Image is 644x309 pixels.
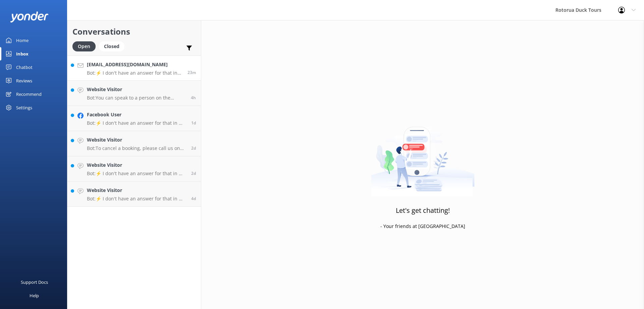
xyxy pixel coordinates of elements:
[191,196,196,201] span: Sep 08 2025 12:22pm (UTC +12:00) Pacific/Auckland
[87,196,186,202] p: Bot: ⚡ I don't have an answer for that in my knowledge base. Please try and rephrase your questio...
[87,170,186,177] p: Bot: ⚡ I don't have an answer for that in my knowledge base. Please try and rephrase your questio...
[191,145,196,151] span: Sep 10 2025 10:43am (UTC +12:00) Pacific/Auckland
[87,161,186,169] h4: Website Visitor
[87,61,182,68] h4: [EMAIL_ADDRESS][DOMAIN_NAME]
[21,275,48,289] div: Support Docs
[16,47,29,61] div: Inbox
[16,34,29,47] div: Home
[67,55,201,81] a: [EMAIL_ADDRESS][DOMAIN_NAME]Bot:⚡ I don't have an answer for that in my knowledge base. Please tr...
[87,145,186,151] p: Bot: To cancel a booking, please call us on [PHONE_NUMBER] or email [EMAIL_ADDRESS][DOMAIN_NAME]....
[16,101,32,114] div: Settings
[87,70,182,76] p: Bot: ⚡ I don't have an answer for that in my knowledge base. Please try and rephrase your questio...
[16,61,33,74] div: Chatbot
[72,42,99,50] a: Open
[30,289,39,302] div: Help
[99,41,124,51] div: Closed
[87,136,186,144] h4: Website Visitor
[371,113,475,197] img: artwork of a man stealing a conversation from at giant smartphone
[396,205,450,216] h3: Let's get chatting!
[16,87,42,101] div: Recommend
[87,111,186,118] h4: Facebook User
[67,131,201,156] a: Website VisitorBot:To cancel a booking, please call us on [PHONE_NUMBER] or email [EMAIL_ADDRESS]...
[67,81,201,106] a: Website VisitorBot:You can speak to a person on the Rotorua Duck Tours team by calling [PHONE_NUM...
[72,25,196,38] h2: Conversations
[72,41,96,51] div: Open
[187,70,196,75] span: Sep 12 2025 01:09pm (UTC +12:00) Pacific/Auckland
[191,95,196,101] span: Sep 12 2025 09:12am (UTC +12:00) Pacific/Auckland
[380,223,465,230] p: - Your friends at [GEOGRAPHIC_DATA]
[191,120,196,126] span: Sep 11 2025 12:46am (UTC +12:00) Pacific/Auckland
[10,11,49,23] img: yonder-white-logo.png
[67,182,201,207] a: Website VisitorBot:⚡ I don't have an answer for that in my knowledge base. Please try and rephras...
[99,42,128,50] a: Closed
[87,95,186,101] p: Bot: You can speak to a person on the Rotorua Duck Tours team by calling [PHONE_NUMBER] or emaili...
[87,187,186,194] h4: Website Visitor
[67,156,201,182] a: Website VisitorBot:⚡ I don't have an answer for that in my knowledge base. Please try and rephras...
[16,74,32,87] div: Reviews
[67,106,201,131] a: Facebook UserBot:⚡ I don't have an answer for that in my knowledge base. Please try and rephrase ...
[87,86,186,93] h4: Website Visitor
[191,170,196,176] span: Sep 09 2025 03:24pm (UTC +12:00) Pacific/Auckland
[87,120,186,126] p: Bot: ⚡ I don't have an answer for that in my knowledge base. Please try and rephrase your questio...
